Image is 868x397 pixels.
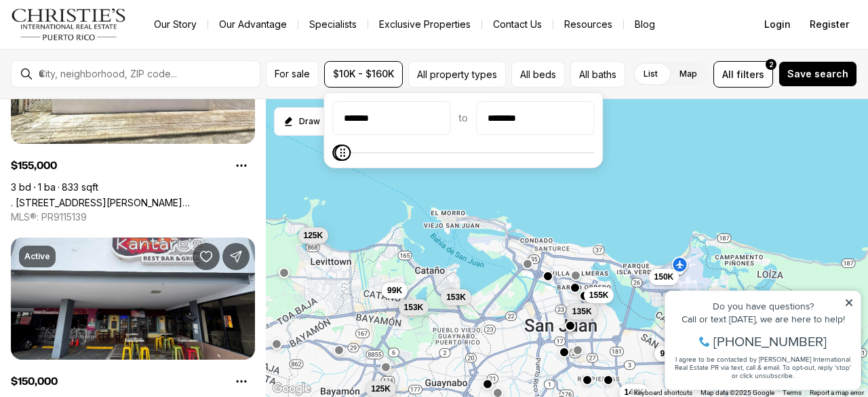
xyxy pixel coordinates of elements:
button: Login [756,11,799,38]
span: Register [810,19,849,30]
span: Save search [787,69,848,79]
button: Register [802,11,857,38]
label: Map [669,62,708,86]
div: Do you have questions? [14,31,196,40]
button: Share Property [222,243,250,270]
button: 125K [298,227,329,244]
a: . 624 CALLE BUENOS AIRES, BO OBRERO, SAN JUAN PR, 00915 [11,197,255,208]
button: 135K [567,303,597,320]
button: Property options [228,152,255,179]
span: 125K [371,383,391,394]
a: Our Advantage [208,15,298,34]
span: Login [764,19,791,30]
span: Maximum [334,145,351,161]
span: 155K [589,290,609,301]
button: 125K [366,381,396,397]
button: Save Property: KANTARE'S REST BAR & GRILL #103 A [193,243,220,270]
button: 98K [654,345,680,362]
a: Specialists [298,15,368,34]
button: Save search [778,61,857,87]
button: All baths [570,61,625,88]
button: All property types [408,61,506,88]
span: filters [736,67,764,81]
div: Call or text [DATE], we are here to help! [14,43,196,53]
span: to [458,113,468,124]
a: Resources [553,15,623,34]
span: [PHONE_NUMBER] [56,64,169,77]
label: List [633,62,669,86]
span: For sale [275,69,310,79]
button: 153K [441,289,471,305]
span: All [722,67,734,81]
button: $10K - $160K [324,61,403,88]
span: $10K - $160K [333,69,394,79]
button: 99K [382,282,408,299]
img: logo [11,8,127,41]
span: 2 [769,59,774,70]
button: All beds [511,61,565,88]
span: 153K [446,292,466,303]
span: I agree to be contacted by [PERSON_NAME] International Real Estate PR via text, call & email. To ... [17,83,193,109]
a: Blog [624,15,666,34]
a: Exclusive Properties [368,15,481,34]
p: Active [24,251,50,262]
button: Contact Us [482,15,553,34]
input: priceMax [477,102,593,134]
span: 150K [654,271,674,282]
button: 150K [649,269,679,285]
span: 99K [387,285,402,296]
button: Allfilters2 [713,61,773,88]
button: 153K [399,299,429,316]
button: 155K [584,287,614,303]
span: 125K [304,230,323,241]
button: For sale [266,61,319,88]
span: 153K [404,302,424,313]
a: Our Story [143,15,208,34]
span: Minimum [333,145,349,161]
button: Property options [228,368,255,395]
span: 135K [572,306,592,317]
button: Start drawing [274,107,329,136]
input: priceMin [333,102,450,134]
